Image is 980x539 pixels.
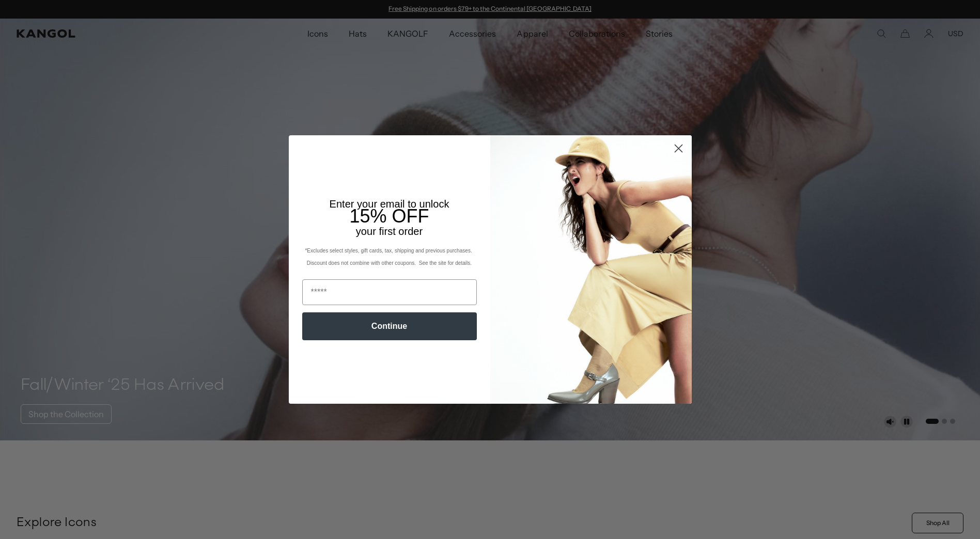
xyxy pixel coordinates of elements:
[302,312,477,340] button: Continue
[349,205,429,227] span: 15% OFF
[490,135,692,404] img: 93be19ad-e773-4382-80b9-c9d740c9197f.jpeg
[305,248,473,266] span: *Excludes select styles, gift cards, tax, shipping and previous purchases. Discount does not comb...
[670,139,688,157] button: Close dialog
[330,198,449,210] span: Enter your email to unlock
[302,279,477,305] input: Email
[356,226,423,237] span: your first order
